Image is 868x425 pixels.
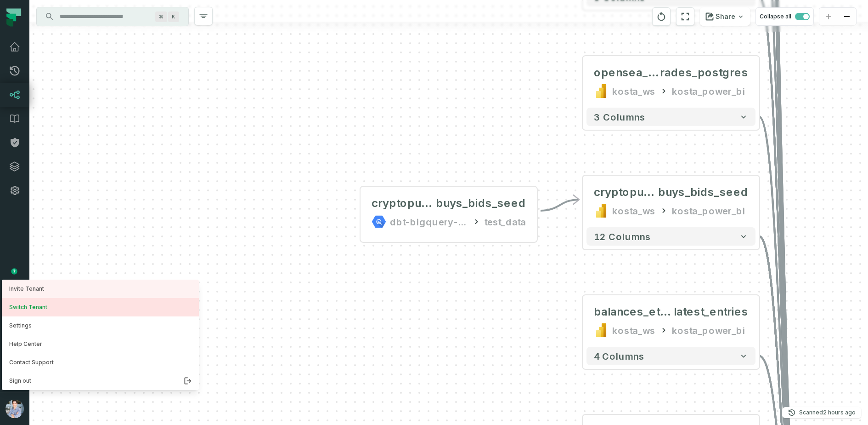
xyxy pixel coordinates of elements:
div: kosta_ws [612,84,655,98]
button: Settings [2,316,199,335]
span: buys_bids_seed [436,196,526,211]
div: opensea_solana_trades_postgres [594,65,748,80]
div: avatar of Alon Nafta [2,280,199,390]
div: dbt-bigquery-foundational [390,214,468,229]
relative-time: Oct 6, 2025, 6:01 AM CDT [823,409,856,416]
span: buys_bids_seed [658,185,748,200]
a: Contact Support [2,353,199,372]
span: opensea_solana_t [594,65,660,80]
span: balances_ethereum_erc20_ [594,304,674,319]
a: Help Center [2,335,199,353]
span: Press ⌘ + K to focus the search bar [155,11,167,22]
div: cryptopunks_trades_buys_bids_seed [372,196,526,211]
div: kosta_power_bi [672,84,745,98]
span: latest_entries [674,304,748,319]
span: 4 columns [594,350,644,362]
span: Press ⌘ + K to focus the search bar [168,11,179,22]
span: 12 columns [594,231,651,242]
button: Sign out [2,372,199,390]
button: Share [700,7,750,26]
div: test_data [485,214,526,229]
p: Scanned [799,408,856,417]
div: kosta_ws [612,203,655,218]
div: kosta_ws [612,323,655,338]
div: kosta_power_bi [672,203,745,218]
button: Scanned[DATE] 6:01:36 AM [783,407,861,418]
button: Switch Tenant [2,298,199,316]
span: rades_postgres [660,65,748,80]
div: cryptopunks_trades_buys_bids_seed [594,185,748,200]
button: zoom out [838,8,856,26]
button: Collapse all [755,7,814,26]
a: Invite Tenant [2,280,199,298]
span: 3 columns [594,111,645,122]
img: avatar of Alon Nafta [6,400,24,418]
div: balances_ethereum_erc20_latest_entries [594,304,748,319]
div: kosta_power_bi [672,323,745,338]
g: Edge from 7f2bd6eb2edd115274c17b84f9ddd1b5 to 81895efc5ffd9ca7734423acf1437379 [541,200,579,211]
span: cryptopunks_trades_ [372,196,436,211]
span: cryptopunks_trades_ [594,185,658,200]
